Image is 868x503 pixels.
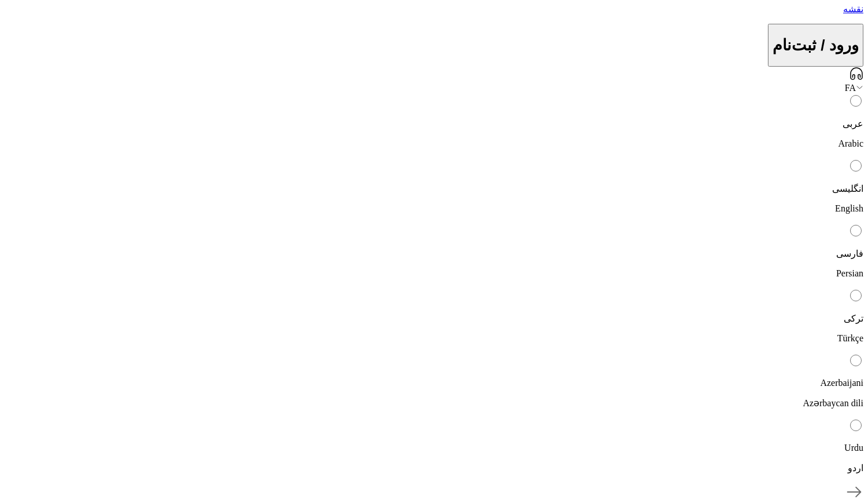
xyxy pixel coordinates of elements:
p: Türkçe [5,333,863,344]
p: Azərbaycan dili [5,398,863,409]
p: Azerbaijani [5,378,863,388]
p: اردو [5,462,863,473]
p: Urdu [5,443,863,453]
p: ترکی [5,313,863,324]
p: فارسی [5,248,863,259]
p: English [5,203,863,214]
p: Persian [5,268,863,279]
